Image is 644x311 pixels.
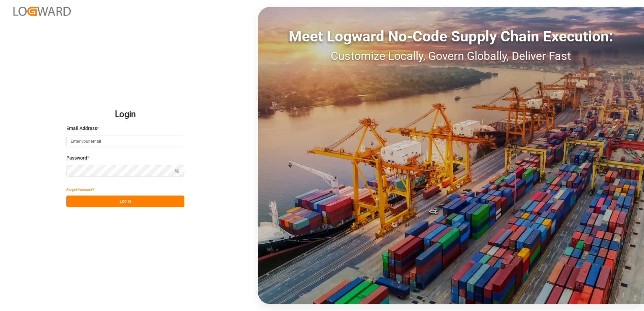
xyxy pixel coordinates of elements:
[66,104,184,125] h2: Login
[13,7,71,16] img: Logward_new_orange.png
[66,184,94,196] button: Forgot Password?
[66,154,87,162] span: Password
[66,125,97,132] span: Email Address
[258,25,644,47] div: Meet Logward No-Code Supply Chain Execution:
[66,196,184,207] button: Log In
[258,47,644,65] div: Customize Locally, Govern Globally, Deliver Fast
[66,136,184,147] input: Enter your email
